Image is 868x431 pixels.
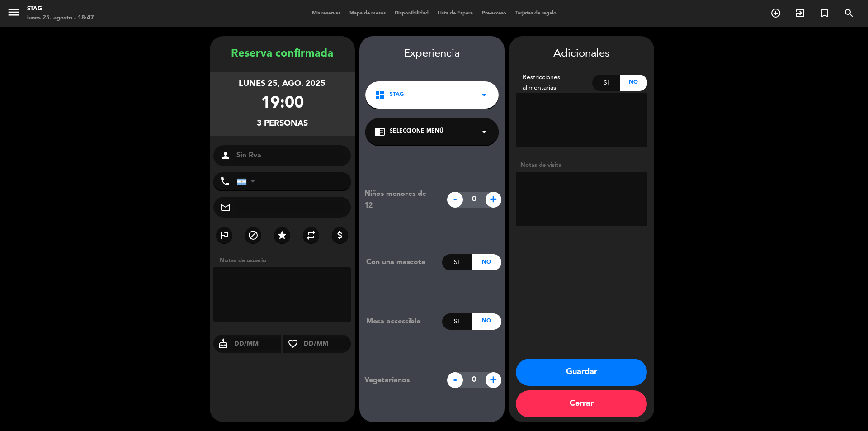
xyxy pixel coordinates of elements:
div: 19:00 [261,90,304,117]
div: Notas de visita [516,161,647,170]
span: + [486,192,501,208]
span: Tarjetas de regalo [511,11,561,16]
div: Niños menores de 12 [358,188,442,212]
div: Si [442,254,472,270]
i: turned_in_not [819,8,830,19]
div: No [472,254,501,270]
i: arrow_drop_down [479,90,490,100]
div: Mesa accessible [359,316,442,327]
i: star [277,230,288,241]
span: STAG [390,90,404,99]
div: No [620,75,647,91]
i: mail_outline [220,202,231,213]
span: Pre-acceso [477,11,511,16]
div: Vegetarianos [358,374,442,386]
input: DD/MM [303,338,351,350]
i: person [220,150,231,161]
span: Mapa de mesas [345,11,390,16]
input: DD/MM [233,338,282,350]
button: menu [7,5,20,22]
i: repeat [306,230,316,241]
i: menu [7,5,20,19]
i: dashboard [374,90,385,100]
div: Reserva confirmada [210,45,355,63]
button: Guardar [516,359,647,386]
i: phone [220,176,231,187]
div: No [472,313,501,330]
i: exit_to_app [795,8,806,19]
div: Restricciones alimentarias [516,72,593,93]
div: 3 personas [257,117,308,130]
i: arrow_drop_down [479,126,490,137]
span: Lista de Espera [433,11,477,16]
span: Disponibilidad [390,11,433,16]
i: favorite_border [283,338,303,349]
div: Si [442,313,472,330]
div: Experiencia [359,45,505,63]
i: attach_money [335,230,345,241]
div: STAG [27,5,94,14]
div: lunes 25, ago. 2025 [239,77,325,90]
i: block [248,230,259,241]
div: lunes 25. agosto - 18:47 [27,14,94,23]
div: Adicionales [516,45,647,63]
i: search [844,8,854,19]
div: Si [592,75,620,91]
div: Argentina: +54 [237,173,258,190]
i: cake [213,338,233,349]
i: outlined_flag [219,230,230,241]
span: Mis reservas [307,11,345,16]
div: Notas de usuario [215,256,355,265]
span: - [447,372,463,388]
span: + [486,372,501,388]
i: chrome_reader_mode [374,126,385,137]
span: - [447,192,463,208]
button: Cerrar [516,390,647,417]
span: Seleccione Menú [390,127,443,136]
div: Con una mascota [359,256,442,268]
i: add_circle_outline [770,8,781,19]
